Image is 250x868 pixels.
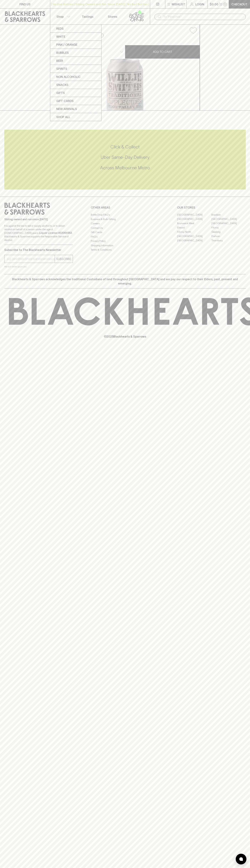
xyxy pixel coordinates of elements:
[56,59,63,63] p: Beer
[50,113,101,121] a: SHOP ALL
[56,99,74,103] p: Gift Cards
[56,67,67,71] p: Spirits
[50,81,101,89] a: Snacks
[50,57,101,65] a: Beer
[56,83,68,87] p: Snacks
[50,41,101,49] a: Pink / Orange
[56,115,70,119] p: SHOP ALL
[56,43,77,47] p: Pink / Orange
[50,49,101,57] a: Bubbles
[50,25,101,33] a: Reds
[50,105,101,113] a: New Arrivals
[239,857,243,861] img: bubble-icon
[50,89,101,97] a: Gifts
[56,75,81,79] p: Non Alcoholic
[56,26,64,31] p: Reds
[50,73,101,81] a: Non Alcoholic
[50,97,101,105] a: Gift Cards
[56,91,65,95] p: Gifts
[56,34,65,39] p: White
[50,65,101,73] a: Spirits
[56,107,77,111] p: New Arrivals
[56,51,69,55] p: Bubbles
[50,33,101,41] a: White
